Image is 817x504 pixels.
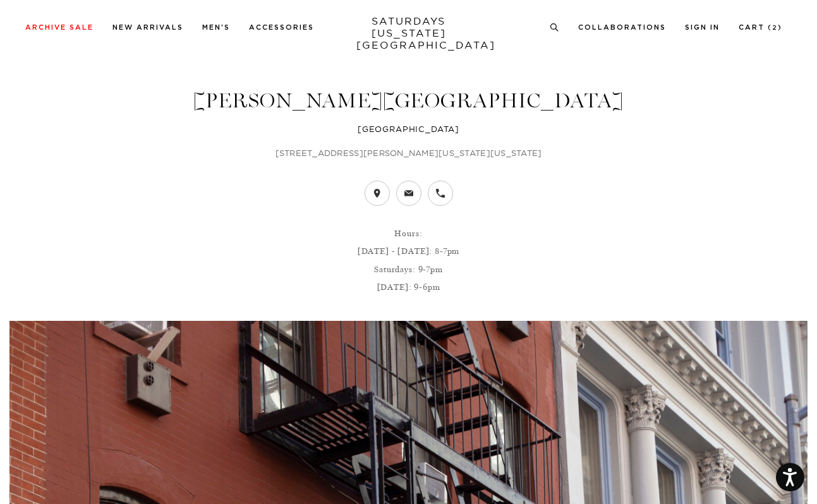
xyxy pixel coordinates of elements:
p: Saturdays: 9-7pm [9,263,808,276]
a: Accessories [249,24,314,31]
h4: [GEOGRAPHIC_DATA] [9,123,808,135]
p: [DATE]: 9-6pm [9,281,808,294]
a: Archive Sale [25,24,94,31]
a: Collaborations [578,24,666,31]
a: SATURDAYS[US_STATE][GEOGRAPHIC_DATA] [356,15,461,51]
p: Hours: [9,227,808,240]
h1: [PERSON_NAME][GEOGRAPHIC_DATA] [9,90,808,111]
small: 2 [772,25,778,31]
a: Cart (2) [739,24,782,31]
a: Sign In [685,24,720,31]
a: New Arrivals [112,24,183,31]
p: [DATE] - [DATE]: 8-7pm [9,245,808,258]
p: [STREET_ADDRESS][PERSON_NAME][US_STATE][US_STATE] [9,147,808,159]
a: Men's [202,24,230,31]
